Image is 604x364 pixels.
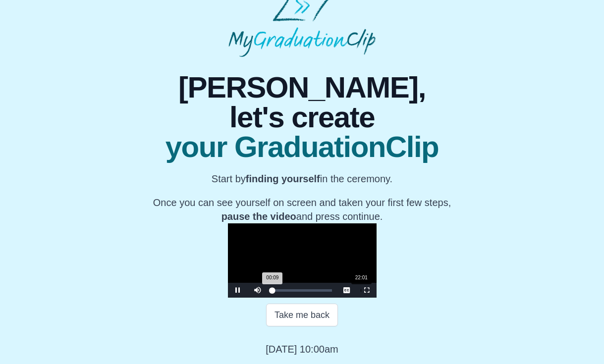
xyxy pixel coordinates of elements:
[266,304,338,326] button: Take me back
[151,73,453,132] span: [PERSON_NAME], let's create
[337,283,357,298] button: Captions
[151,172,453,186] p: Start by in the ceremony.
[357,283,377,298] button: Fullscreen
[266,342,338,356] p: [DATE] 10:00am
[221,211,296,222] b: pause the video
[228,223,377,298] div: Video Player
[151,132,453,162] span: your GraduationClip
[246,173,320,184] b: finding yourself
[273,289,332,292] div: Progress Bar
[248,283,268,298] button: Mute
[151,196,453,223] p: Once you can see yourself on screen and taken your first few steps, and press continue.
[228,283,248,298] button: Pause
